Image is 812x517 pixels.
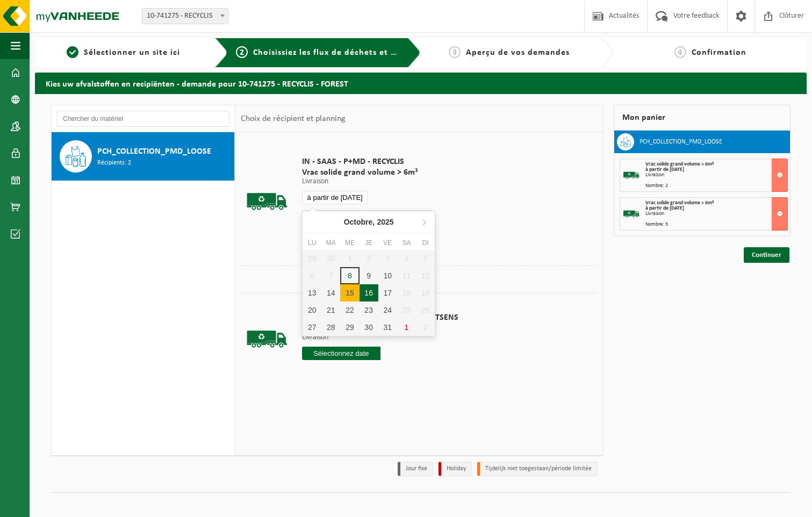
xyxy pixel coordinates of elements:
[302,178,433,185] p: Livraison
[378,238,397,248] div: Ve
[236,46,248,58] span: 2
[645,167,684,173] strong: à partir de [DATE]
[378,267,397,284] div: 10
[360,238,378,248] div: Je
[302,167,433,178] span: Vrac solide grand volume > 6m³
[84,48,180,57] span: Sélectionner un site ici
[692,48,746,57] span: Confirmation
[321,319,340,336] div: 28
[67,46,78,58] span: 1
[639,133,722,150] h3: PCH_COLLECTION_PMD_LOOSE
[303,284,321,301] div: 13
[645,200,714,206] span: Vrac solide grand volume > 6m³
[397,238,416,248] div: Sa
[340,301,359,319] div: 22
[645,183,787,189] div: Nombre: 2
[360,267,378,284] div: 9
[645,211,787,217] div: Livraison
[302,156,433,167] span: IN - SAAS - P+MD - RECYCLIS
[477,462,598,476] li: Tijdelijk niet toegestaan/période limitée
[40,46,206,59] a: 1Sélectionner un site ici
[302,347,380,360] input: Sélectionnez date
[303,319,321,336] div: 27
[378,284,397,301] div: 17
[303,238,321,248] div: Lu
[449,46,461,58] span: 3
[253,48,432,57] span: Choisissiez les flux de déchets et récipients
[645,161,714,167] span: Vrac solide grand volume > 6m³
[368,210,433,224] span: Nombre
[674,46,686,58] span: 4
[614,105,791,131] div: Mon panier
[302,191,368,204] input: Sélectionnez date
[52,132,235,181] button: PCH_COLLECTION_PMD_LOOSE Récipients: 2
[360,284,378,301] div: 16
[340,319,359,336] div: 29
[340,213,398,231] div: Octobre,
[340,238,359,248] div: Me
[321,238,340,248] div: Ma
[321,284,340,301] div: 14
[360,319,378,336] div: 30
[645,173,787,178] div: Livraison
[645,205,684,211] strong: à partir de [DATE]
[321,301,340,319] div: 21
[142,9,228,24] span: 10-741275 - RECYCLIS
[466,48,570,57] span: Aperçu de vos demandes
[302,334,458,341] p: Livraison
[97,145,211,158] span: PCH_COLLECTION_PMD_LOOSE
[97,158,131,168] span: Récipients: 2
[142,8,228,24] span: 10-741275 - RECYCLIS
[377,218,393,226] i: 2025
[57,111,229,127] input: Chercher du matériel
[340,267,359,284] div: 8
[303,301,321,319] div: 20
[439,462,472,476] li: Holiday
[744,247,789,263] a: Continuer
[35,73,807,94] h2: Kies uw afvalstoffen en recipiënten - demande pour 10-741275 - RECYCLIS - FOREST
[398,462,433,476] li: Jour fixe
[378,319,397,336] div: 31
[416,238,435,248] div: Di
[378,301,397,319] div: 24
[235,105,351,132] div: Choix de récipient et planning
[645,222,787,227] div: Nombre: 3
[340,284,359,301] div: 15
[360,301,378,319] div: 23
